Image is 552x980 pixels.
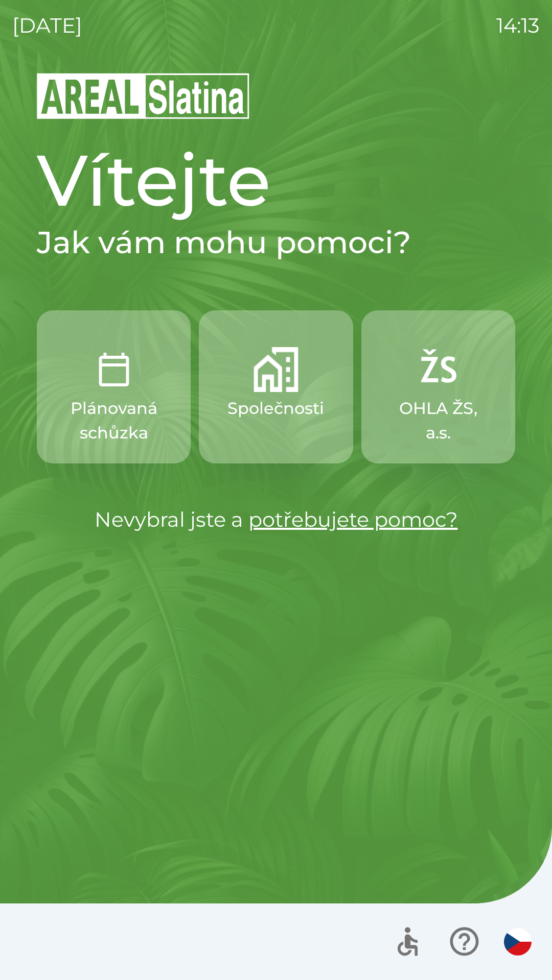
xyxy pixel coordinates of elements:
p: Plánovaná schůzka [61,396,166,445]
button: Společnosti [199,310,353,463]
button: OHLA ŽS, a.s. [361,310,515,463]
img: 0ea463ad-1074-4378-bee6-aa7a2f5b9440.png [91,347,136,392]
p: 14:13 [496,10,540,41]
h1: Vítejte [37,137,515,224]
img: 9f72f9f4-8902-46ff-b4e6-bc4241ee3c12.png [416,347,461,392]
p: [DATE] [12,10,82,41]
h2: Jak vám mohu pomoci? [37,224,515,261]
img: cs flag [504,928,532,955]
img: Logo [37,71,515,120]
p: Nevybral jste a [37,504,515,535]
a: potřebujete pomoc? [248,507,458,532]
p: Společnosti [227,396,324,421]
button: Plánovaná schůzka [37,310,191,463]
img: 58b4041c-2a13-40f9-aad2-b58ace873f8c.png [254,347,298,392]
p: OHLA ŽS, a.s. [386,396,491,445]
